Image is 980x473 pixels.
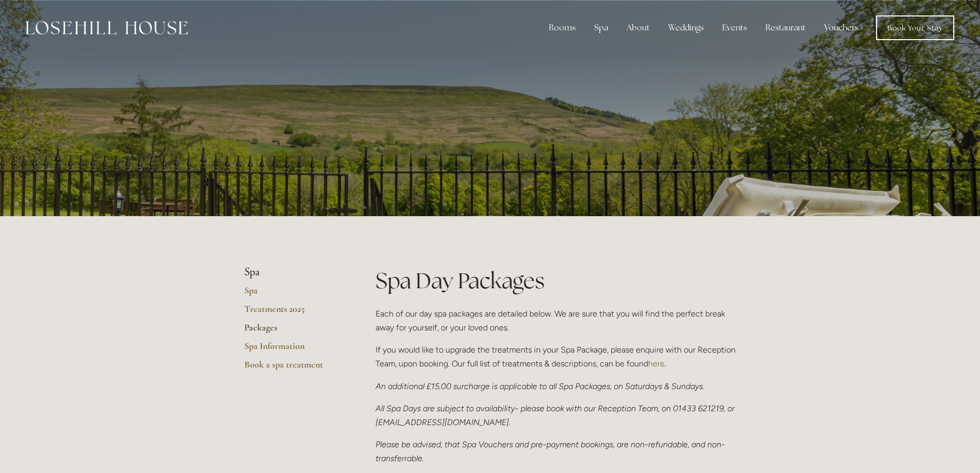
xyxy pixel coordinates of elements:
a: Vouchers [816,17,867,38]
a: Book a spa treatment [244,359,343,377]
a: Treatments 2025 [244,303,343,322]
div: Spa [586,17,616,38]
a: Book Your Stay [876,15,954,40]
p: Each of our day spa packages are detailed below. We are sure that you will find the perfect break... [376,307,736,335]
h1: Spa Day Packages [376,266,736,296]
li: Spa [244,266,343,279]
div: Events [714,17,755,38]
a: Spa [244,285,343,303]
div: About [618,17,658,38]
p: If you would like to upgrade the treatments in your Spa Package, please enquire with our Receptio... [376,343,736,371]
a: here [648,359,665,369]
em: Please be advised, that Spa Vouchers and pre-payment bookings, are non-refundable, and non-transf... [376,440,725,463]
img: Losehill House [26,21,188,34]
a: Packages [244,322,343,340]
a: Spa Information [244,340,343,359]
em: An additional £15.00 surcharge is applicable to all Spa Packages, on Saturdays & Sundays. [376,381,704,391]
div: Weddings [660,17,712,38]
div: Rooms [541,17,584,38]
em: All Spa Days are subject to availability- please book with our Reception Team, on 01433 621219, o... [376,404,737,427]
div: Restaurant [757,17,814,38]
